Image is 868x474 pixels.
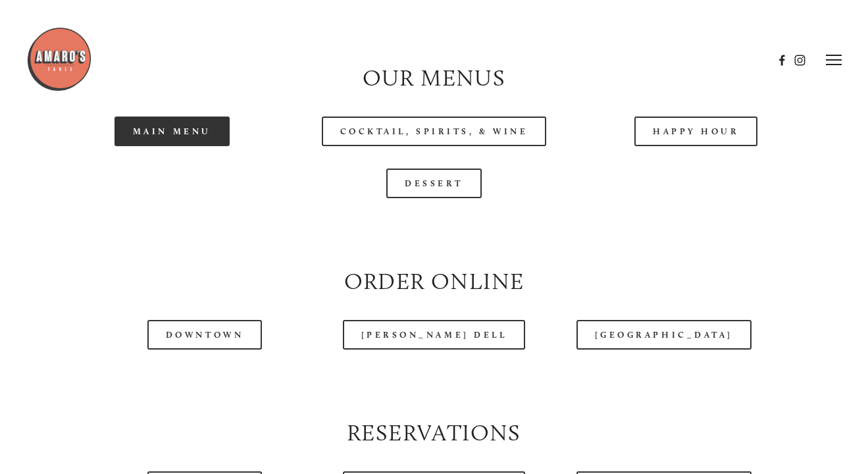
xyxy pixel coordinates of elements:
a: Dessert [386,169,482,198]
a: Downtown [147,320,262,350]
a: [PERSON_NAME] Dell [343,320,526,350]
a: [GEOGRAPHIC_DATA] [576,320,752,350]
h2: Reservations [52,417,816,449]
a: Happy Hour [634,117,758,146]
a: Main Menu [115,117,230,146]
a: Cocktail, Spirits, & Wine [322,117,547,146]
h2: Order Online [52,265,816,298]
img: Amaro's Table [26,26,92,92]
